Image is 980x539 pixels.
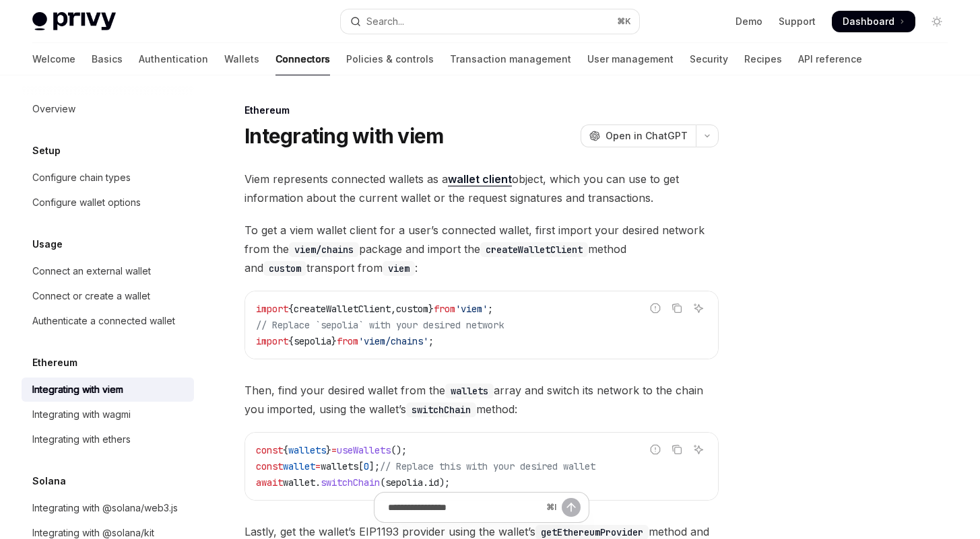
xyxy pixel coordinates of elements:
[832,11,915,32] a: Dashboard
[388,493,541,522] input: Ask a question...
[445,384,494,398] code: wallets
[22,496,194,520] a: Integrating with @solana/web3.js
[428,476,439,489] span: id
[690,299,707,317] button: Ask AI
[315,476,321,489] span: .
[423,476,428,489] span: .
[22,402,194,427] a: Integrating with wagmi
[289,242,359,257] code: viem/chains
[647,441,664,458] button: Report incorrect code
[244,170,719,207] span: Viem represents connected wallets as a object, which you can use to get information about the cur...
[380,460,595,472] span: // Replace this with your desired wallet
[364,460,369,472] span: 0
[256,444,283,456] span: const
[283,460,315,472] span: wallet
[32,194,141,211] div: Configure wallet options
[263,261,306,276] code: custom
[396,303,428,315] span: custom
[32,43,75,75] a: Welcome
[32,473,66,489] h5: Solana
[294,303,391,315] span: createWalletClient
[256,335,288,347] span: import
[383,261,415,276] code: viem
[448,172,512,186] a: wallet client
[668,441,686,458] button: Copy the contents from the code block
[32,431,131,447] div: Integrating with ethers
[22,427,194,452] a: Integrating with ethers
[244,104,719,117] div: Ethereum
[32,12,116,31] img: light logo
[32,263,151,279] div: Connect an external wallet
[380,476,385,489] span: (
[690,441,707,458] button: Ask AI
[32,355,77,371] h5: Ethereum
[321,476,380,489] span: switchChain
[926,11,948,32] button: Toggle dark mode
[22,166,194,190] a: Configure chain types
[369,460,380,472] span: ];
[428,303,434,315] span: }
[22,97,194,121] a: Overview
[283,444,288,456] span: {
[337,335,358,347] span: from
[224,43,259,75] a: Wallets
[736,15,762,28] a: Demo
[798,43,862,75] a: API reference
[283,476,315,489] span: wallet
[315,460,321,472] span: =
[617,16,631,27] span: ⌘ K
[428,335,434,347] span: ;
[32,406,131,423] div: Integrating with wagmi
[326,444,331,456] span: }
[843,15,894,28] span: Dashboard
[256,303,288,315] span: import
[22,309,194,333] a: Authenticate a connected wallet
[288,303,294,315] span: {
[321,460,358,472] span: wallets
[256,460,283,472] span: const
[779,15,816,28] a: Support
[606,129,688,143] span: Open in ChatGPT
[488,303,493,315] span: ;
[244,124,443,148] h1: Integrating with viem
[668,299,686,317] button: Copy the contents from the code block
[480,242,588,257] code: createWalletClient
[32,313,175,329] div: Authenticate a connected wallet
[434,303,455,315] span: from
[22,190,194,215] a: Configure wallet options
[562,498,581,517] button: Send message
[139,43,208,75] a: Authentication
[331,335,337,347] span: }
[92,43,123,75] a: Basics
[22,378,194,402] a: Integrating with viem
[391,303,396,315] span: ,
[647,299,664,317] button: Report incorrect code
[331,444,337,456] span: =
[275,43,330,75] a: Connectors
[244,381,719,419] span: Then, find your desired wallet from the array and switch its network to the chain you imported, u...
[294,335,331,347] span: sepolia
[288,335,294,347] span: {
[358,460,364,472] span: [
[22,259,194,283] a: Connect an external wallet
[581,124,696,147] button: Open in ChatGPT
[32,382,123,398] div: Integrating with viem
[256,476,283,489] span: await
[406,402,476,417] code: switchChain
[288,444,326,456] span: wallets
[341,9,639,34] button: Open search
[439,476,450,489] span: );
[244,221,719,277] span: To get a viem wallet client for a user’s connected wallet, first import your desired network from...
[690,43,728,75] a: Security
[32,500,178,516] div: Integrating with @solana/web3.js
[32,101,75,117] div: Overview
[744,43,782,75] a: Recipes
[455,303,488,315] span: 'viem'
[337,444,391,456] span: useWallets
[32,143,61,159] h5: Setup
[358,335,428,347] span: 'viem/chains'
[346,43,434,75] a: Policies & controls
[256,319,504,331] span: // Replace `sepolia` with your desired network
[22,284,194,308] a: Connect or create a wallet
